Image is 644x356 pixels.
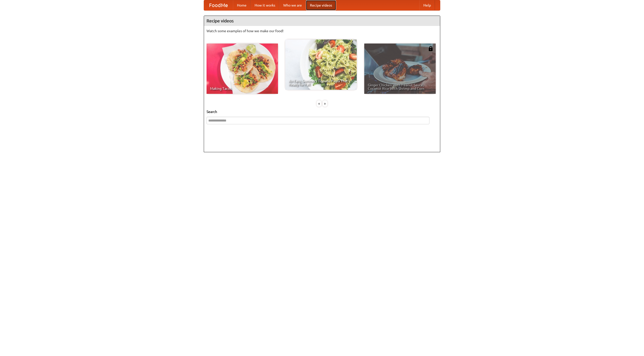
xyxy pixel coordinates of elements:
p: Watch some examples of how we make our food! [207,28,437,33]
span: Making Tacos [210,87,274,90]
a: Making Tacos [207,44,278,94]
a: Recipe videos [306,0,336,10]
a: Home [233,0,251,10]
div: » [323,100,327,107]
a: An Easy, Summery Tomato Pasta That's Ready for Fall [285,39,357,90]
a: FoodMe [204,0,233,10]
img: 483408.png [428,46,433,51]
span: An Easy, Summery Tomato Pasta That's Ready for Fall [289,79,353,86]
a: How it works [251,0,279,10]
h4: Recipe videos [204,16,440,26]
div: « [317,100,321,107]
a: Who we are [279,0,306,10]
a: Help [419,0,435,10]
h5: Search [207,109,437,114]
